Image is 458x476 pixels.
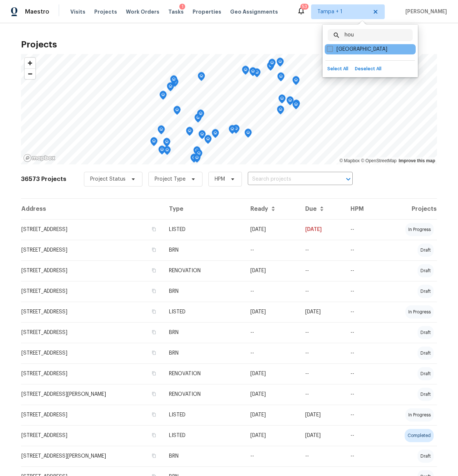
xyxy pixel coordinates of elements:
[242,66,249,77] div: Map marker
[21,446,163,466] td: [STREET_ADDRESS][PERSON_NAME]
[23,154,56,162] a: Mapbox homepage
[193,146,201,158] div: Map marker
[70,8,85,15] span: Visits
[353,64,383,74] button: Deselect All
[21,322,163,343] td: [STREET_ADDRESS]
[293,100,300,111] div: Map marker
[345,219,381,240] td: --
[21,199,163,219] th: Address
[418,367,434,380] div: draft
[150,137,158,149] div: Map marker
[299,363,345,384] td: --
[21,405,163,425] td: [STREET_ADDRESS]
[418,450,434,463] div: draft
[25,58,35,68] span: Zoom in
[292,76,300,88] div: Map marker
[299,384,345,405] td: --
[299,281,345,302] td: --
[151,267,157,274] button: Copy Address
[25,8,49,15] span: Maestro
[345,446,381,466] td: --
[339,158,360,163] a: Mapbox
[244,219,299,240] td: [DATE]
[248,174,332,185] input: Search projects
[155,175,186,183] span: Project Type
[151,246,157,253] button: Copy Address
[299,343,345,363] td: --
[299,219,345,240] td: [DATE]
[345,405,381,425] td: --
[163,446,244,466] td: BRN
[163,302,244,322] td: LISTED
[244,199,299,219] th: Ready
[126,8,159,15] span: Work Orders
[345,260,381,281] td: --
[21,425,163,446] td: [STREET_ADDRESS]
[253,68,261,80] div: Map marker
[299,446,345,466] td: --
[244,129,252,140] div: Map marker
[244,425,299,446] td: [DATE]
[402,8,447,15] span: [PERSON_NAME]
[151,288,157,294] button: Copy Address
[232,125,240,136] div: Map marker
[345,302,381,322] td: --
[158,146,166,157] div: Map marker
[163,240,244,260] td: BRN
[193,8,221,15] span: Properties
[21,175,66,183] h2: 36573 Projects
[405,305,434,319] div: in progress
[163,219,244,240] td: LISTED
[244,343,299,363] td: --
[277,106,284,117] div: Map marker
[151,329,157,335] button: Copy Address
[278,95,286,106] div: Map marker
[151,349,157,356] button: Copy Address
[276,58,284,69] div: Map marker
[163,138,170,149] div: Map marker
[204,135,212,146] div: Map marker
[21,54,437,164] canvas: Map
[325,64,350,74] button: Select All
[168,9,184,14] span: Tasks
[343,174,353,184] button: Open
[345,384,381,405] td: --
[194,114,202,125] div: Map marker
[292,100,300,112] div: Map marker
[21,219,163,240] td: [STREET_ADDRESS]
[182,3,183,10] div: 1
[299,240,345,260] td: --
[195,149,202,161] div: Map marker
[167,82,174,94] div: Map marker
[21,363,163,384] td: [STREET_ADDRESS]
[299,322,345,343] td: --
[25,68,35,79] button: Zoom out
[163,146,171,157] div: Map marker
[249,67,257,79] div: Map marker
[361,158,397,163] a: OpenStreetMap
[151,452,157,459] button: Copy Address
[163,322,244,343] td: BRN
[299,405,345,425] td: [DATE]
[345,199,381,219] th: HPM
[151,391,157,397] button: Copy Address
[244,322,299,343] td: --
[229,125,236,136] div: Map marker
[418,326,434,339] div: draft
[418,285,434,298] div: draft
[244,240,299,260] td: --
[173,106,181,117] div: Map marker
[418,264,434,277] div: draft
[197,110,204,121] div: Map marker
[244,446,299,466] td: --
[267,62,274,73] div: Map marker
[418,347,434,360] div: draft
[190,154,198,165] div: Map marker
[405,429,434,442] div: completed
[299,425,345,446] td: [DATE]
[345,343,381,363] td: --
[345,322,381,343] td: --
[21,240,163,260] td: [STREET_ADDRESS]
[21,343,163,363] td: [STREET_ADDRESS]
[299,302,345,322] td: [DATE]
